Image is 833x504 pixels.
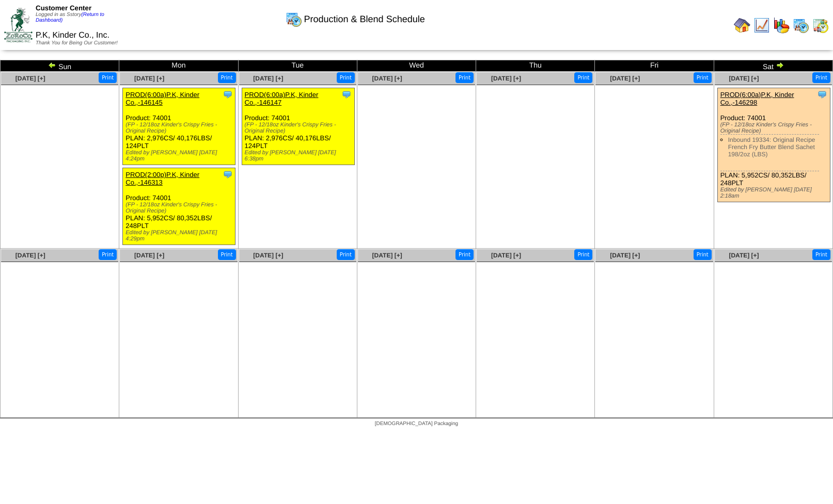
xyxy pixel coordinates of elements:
img: Tooltip [817,89,827,100]
div: Edited by [PERSON_NAME] [DATE] 4:29pm [125,230,235,242]
div: Product: 74001 PLAN: 2,976CS / 40,176LBS / 124PLT [123,88,235,165]
div: Product: 74001 PLAN: 5,952CS / 80,352LBS / 248PLT [717,88,830,202]
a: [DATE] [+] [253,252,283,259]
a: Inbound 19334: Original Recipe French Fry Butter Blend Sachet 198/2oz (LBS) [728,136,815,158]
div: Product: 74001 PLAN: 5,952CS / 80,352LBS / 248PLT [123,168,235,245]
button: Print [694,249,712,260]
img: home.gif [734,17,750,34]
div: Product: 74001 PLAN: 2,976CS / 40,176LBS / 124PLT [242,88,354,165]
td: Tue [238,60,357,72]
img: arrowright.gif [776,61,784,69]
a: [DATE] [+] [134,75,164,82]
div: Edited by [PERSON_NAME] [DATE] 6:38pm [245,150,354,162]
button: Print [812,249,830,260]
button: Print [455,72,474,83]
button: Print [574,72,592,83]
img: calendarprod.gif [286,11,302,27]
img: graph.gif [773,17,790,34]
button: Print [574,249,592,260]
a: PROD(6:00a)P.K, Kinder Co.,-146147 [245,91,319,106]
td: Fri [595,60,714,72]
button: Print [218,72,236,83]
a: [DATE] [+] [15,75,45,82]
span: Thank You for Being Our Customer! [36,40,118,46]
a: [DATE] [+] [253,75,283,82]
div: Edited by [PERSON_NAME] [DATE] 2:18am [720,187,830,199]
span: Production & Blend Schedule [304,14,425,25]
img: line_graph.gif [753,17,770,34]
button: Print [99,72,117,83]
div: (FP - 12/18oz Kinder's Crispy Fries - Original Recipe) [720,122,830,134]
td: Wed [357,60,476,72]
td: Mon [119,60,238,72]
a: [DATE] [+] [491,252,521,259]
a: [DATE] [+] [610,252,640,259]
a: [DATE] [+] [610,75,640,82]
a: [DATE] [+] [729,252,759,259]
button: Print [455,249,474,260]
a: [DATE] [+] [372,75,402,82]
a: [DATE] [+] [491,75,521,82]
div: (FP - 12/18oz Kinder's Crispy Fries - Original Recipe) [125,202,235,214]
a: [DATE] [+] [15,252,45,259]
img: arrowleft.gif [48,61,56,69]
a: [DATE] [+] [729,75,759,82]
a: PROD(2:00p)P.K, Kinder Co.,-146313 [125,171,199,186]
div: (FP - 12/18oz Kinder's Crispy Fries - Original Recipe) [245,122,354,134]
div: Edited by [PERSON_NAME] [DATE] 4:24pm [125,150,235,162]
button: Print [337,249,355,260]
span: Customer Center [36,4,91,12]
img: calendarinout.gif [812,17,829,34]
img: ZoRoCo_Logo(Green%26Foil)%20jpg.webp [4,8,33,42]
img: Tooltip [223,169,233,180]
button: Print [99,249,117,260]
span: P.K, Kinder Co., Inc. [36,31,109,40]
button: Print [812,72,830,83]
a: [DATE] [+] [134,252,164,259]
a: [DATE] [+] [372,252,402,259]
span: Logged in as Sstory [36,12,104,23]
td: Sat [714,60,832,72]
img: Tooltip [341,89,352,100]
span: [DEMOGRAPHIC_DATA] Packaging [375,421,458,427]
button: Print [694,72,712,83]
a: PROD(6:00a)P.K, Kinder Co.,-146145 [125,91,199,106]
img: calendarprod.gif [793,17,809,34]
a: (Return to Dashboard) [36,12,104,23]
button: Print [218,249,236,260]
td: Sun [1,60,119,72]
img: Tooltip [223,89,233,100]
td: Thu [476,60,595,72]
div: (FP - 12/18oz Kinder's Crispy Fries - Original Recipe) [125,122,235,134]
button: Print [337,72,355,83]
a: PROD(6:00a)P.K, Kinder Co.,-146298 [720,91,794,106]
